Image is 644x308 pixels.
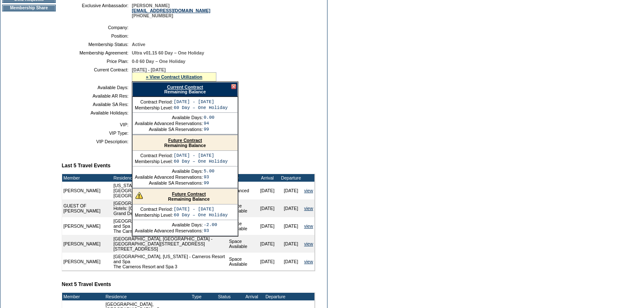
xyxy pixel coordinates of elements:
[65,67,128,82] td: Current Contract:
[174,159,228,164] td: 60 Day – One Holiday
[112,253,228,270] td: [GEOGRAPHIC_DATA], [US_STATE] - Carneros Resort and Spa The Carneros Resort and Spa 3
[135,99,173,104] td: Contract Period:
[204,174,215,180] td: 93
[65,131,128,136] td: VIP Type:
[228,235,256,253] td: Space Available
[62,174,112,182] td: Member
[133,135,237,151] div: Remaining Balance
[279,235,303,253] td: [DATE]
[279,199,303,217] td: [DATE]
[65,25,128,30] td: Company:
[304,241,313,246] a: view
[135,169,203,174] td: Available Days:
[228,253,256,270] td: Space Available
[135,213,173,218] td: Membership Level:
[256,253,279,270] td: [DATE]
[65,85,128,90] td: Available Days:
[112,199,228,217] td: [GEOGRAPHIC_DATA], [US_STATE] - The Peninsula Hotels: [GEOGRAPHIC_DATA], [US_STATE] Grand Deluxe ...
[62,199,112,217] td: GUEST OF [PERSON_NAME]
[62,235,112,253] td: [PERSON_NAME]
[217,293,240,300] td: Status
[204,169,215,174] td: 5.00
[228,182,256,199] td: Advanced
[62,281,111,287] b: Next 5 Travel Events
[135,115,203,120] td: Available Days:
[204,115,215,120] td: 0.00
[65,50,128,55] td: Membership Agreement:
[135,121,203,126] td: Available Advanced Reservations:
[65,139,128,144] td: VIP Description:
[228,199,256,217] td: Space Available
[256,235,279,253] td: [DATE]
[256,217,279,235] td: [DATE]
[204,121,215,126] td: 94
[132,50,204,55] span: Ultra v01.15 60 Day – One Holiday
[135,222,203,227] td: Available Days:
[62,293,102,300] td: Member
[132,67,166,72] span: [DATE] - [DATE]
[256,199,279,217] td: [DATE]
[279,182,303,199] td: [DATE]
[228,174,256,182] td: Type
[112,235,228,253] td: [GEOGRAPHIC_DATA], [GEOGRAPHIC_DATA] - [GEOGRAPHIC_DATA][STREET_ADDRESS] [STREET_ADDRESS]
[135,153,173,158] td: Contract Period:
[204,180,215,185] td: 99
[279,253,303,270] td: [DATE]
[104,293,191,300] td: Residence
[65,102,128,107] td: Available SA Res:
[240,293,264,300] td: Arrival
[65,110,128,115] td: Available Holidays:
[304,259,313,264] a: view
[65,122,128,127] td: VIP:
[132,8,210,13] a: [EMAIL_ADDRESS][DOMAIN_NAME]
[264,293,287,300] td: Departure
[304,206,313,211] a: view
[62,253,112,270] td: [PERSON_NAME]
[135,180,203,185] td: Available SA Reservations:
[133,189,237,204] div: Remaining Balance
[135,174,203,180] td: Available Advanced Reservations:
[174,105,228,110] td: 60 Day – One Holiday
[65,59,128,64] td: Price Plan:
[135,127,203,132] td: Available SA Reservations:
[65,93,128,98] td: Available AR Res:
[174,153,228,158] td: [DATE] - [DATE]
[65,3,128,18] td: Exclusive Ambassador:
[168,138,202,143] a: Future Contract
[204,228,217,233] td: 93
[132,3,210,18] span: [PERSON_NAME] [PHONE_NUMBER]
[256,174,279,182] td: Arrival
[204,222,217,227] td: -2.00
[112,217,228,235] td: [GEOGRAPHIC_DATA], [US_STATE] - Carneros Resort and Spa The Carneros Resort and Spa 3
[135,105,173,110] td: Membership Level:
[112,182,228,199] td: [US_STATE][GEOGRAPHIC_DATA], [US_STATE][GEOGRAPHIC_DATA] [GEOGRAPHIC_DATA] 24B
[174,207,228,212] td: [DATE] - [DATE]
[204,127,215,132] td: 99
[174,213,228,218] td: 60 Day – One Holiday
[65,42,128,47] td: Membership Status:
[2,5,56,11] td: Membership Share
[112,174,228,182] td: Residence
[135,207,173,212] td: Contract Period:
[279,217,303,235] td: [DATE]
[65,33,128,38] td: Position:
[174,99,228,104] td: [DATE] - [DATE]
[191,293,217,300] td: Type
[135,191,143,199] img: There are insufficient days and/or tokens to cover this reservation
[228,217,256,235] td: Space Available
[135,228,203,233] td: Available Advanced Reservations:
[256,182,279,199] td: [DATE]
[304,188,313,193] a: view
[279,174,303,182] td: Departure
[172,191,206,196] a: Future Contract
[132,42,145,47] span: Active
[132,59,186,64] span: 0-0 60 Day – One Holiday
[304,224,313,229] a: view
[135,159,173,164] td: Membership Level:
[62,217,112,235] td: [PERSON_NAME]
[167,84,203,90] a: Current Contract
[146,74,202,79] a: » View Contract Utilization
[62,182,112,199] td: [PERSON_NAME]
[132,82,238,97] div: Remaining Balance
[62,163,110,169] b: Last 5 Travel Events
